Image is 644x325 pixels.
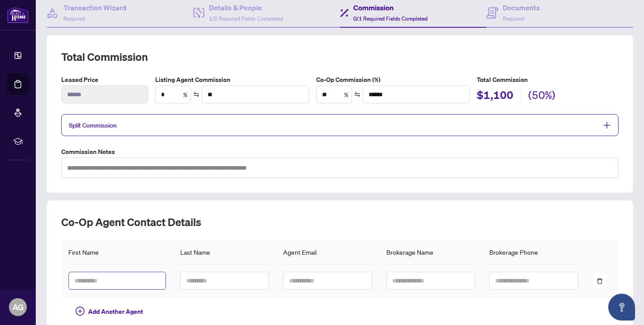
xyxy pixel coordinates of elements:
span: Required [64,15,85,22]
h2: $1,100 [477,88,513,105]
h4: Documents [503,2,540,13]
th: Last Name [173,240,276,265]
div: Split Commission [61,114,619,136]
span: Split Commission [69,121,117,129]
label: Leased Price [61,75,148,85]
span: Add Another Agent [88,307,143,316]
label: Listing Agent Commission [155,75,309,85]
th: Brokerage Name [379,240,482,265]
span: swap [354,91,360,98]
label: Co-Op Commission (%) [316,75,470,85]
h2: Co-op Agent Contact Details [61,215,619,229]
span: plus-circle [76,307,85,316]
h5: Total Commission [477,75,619,85]
span: 0/1 Required Fields Completed [353,15,428,22]
span: Required [503,15,524,22]
button: Open asap [608,294,635,321]
th: First Name [61,240,173,265]
h2: (50%) [528,88,555,105]
span: AG [13,301,24,313]
label: Commission Notes [61,147,619,157]
h4: Details & People [209,2,283,13]
span: plus [603,121,611,129]
h2: Total Commission [61,50,619,64]
span: swap [193,91,199,98]
h4: Transaction Wizard [64,2,127,13]
h4: Commission [353,2,428,13]
img: logo [7,7,29,23]
button: Add Another Agent [68,304,150,319]
span: 1/2 Required Fields Completed [209,15,283,22]
th: Agent Email [276,240,379,265]
th: Brokerage Phone [482,240,585,265]
span: delete [597,278,603,284]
